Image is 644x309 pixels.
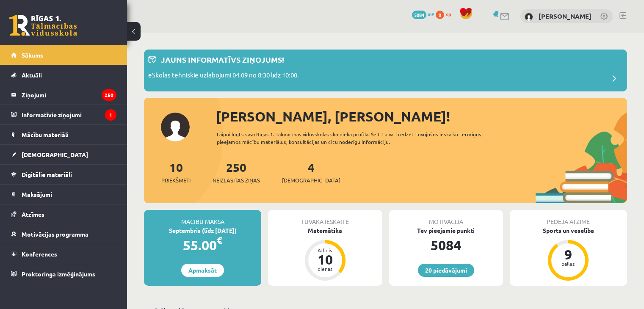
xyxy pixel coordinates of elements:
[389,226,503,235] div: Tev pieejamie punkti
[268,226,382,282] a: Matemātika Atlicis 10 dienas
[105,109,116,121] i: 1
[389,235,503,255] div: 5084
[282,176,340,185] span: [DEMOGRAPHIC_DATA]
[144,226,261,235] div: Septembris (līdz [DATE])
[510,210,627,226] div: Pēdējā atzīme
[11,204,116,224] a: Atzīmes
[556,261,581,266] div: balles
[216,106,627,127] div: [PERSON_NAME], [PERSON_NAME]!
[11,264,116,284] a: Proktoringa izmēģinājums
[312,248,338,253] div: Atlicis
[11,224,116,244] a: Motivācijas programma
[22,171,72,178] span: Digitālie materiāli
[22,210,44,218] span: Atzīmes
[312,253,338,266] div: 10
[428,11,434,17] span: mP
[11,244,116,264] a: Konferences
[11,65,116,85] a: Aktuāli
[22,151,88,158] span: [DEMOGRAPHIC_DATA]
[436,11,444,19] span: 0
[161,54,284,65] p: Jauns informatīvs ziņojums!
[22,185,116,204] legend: Maksājumi
[22,85,116,105] legend: Ziņojumi
[161,176,191,185] span: Priekšmeti
[217,130,507,146] div: Laipni lūgts savā Rīgas 1. Tālmācības vidusskolas skolnieka profilā. Šeit Tu vari redzēt tuvojošo...
[268,226,382,235] div: Matemātika
[22,71,42,79] span: Aktuāli
[22,250,57,258] span: Konferences
[9,15,77,36] a: Rīgas 1. Tālmācības vidusskola
[102,89,116,101] i: 250
[148,54,623,87] a: Jauns informatīvs ziņojums! eSkolas tehniskie uzlabojumi 04.09 no 8:30 līdz 10:00.
[213,176,260,185] span: Neizlasītās ziņas
[510,226,627,235] div: Sports un veselība
[312,266,338,271] div: dienas
[282,160,340,185] a: 4[DEMOGRAPHIC_DATA]
[22,270,95,278] span: Proktoringa izmēģinājums
[144,210,261,226] div: Mācību maksa
[144,235,261,255] div: 55.00
[22,131,69,138] span: Mācību materiāli
[22,230,88,238] span: Motivācijas programma
[11,105,116,124] a: Informatīvie ziņojumi1
[11,185,116,204] a: Maksājumi
[539,12,591,20] a: [PERSON_NAME]
[445,11,451,17] span: xp
[11,145,116,164] a: [DEMOGRAPHIC_DATA]
[181,264,224,277] a: Apmaksāt
[161,160,191,185] a: 10Priekšmeti
[148,70,299,82] p: eSkolas tehniskie uzlabojumi 04.09 no 8:30 līdz 10:00.
[389,210,503,226] div: Motivācija
[22,105,116,124] legend: Informatīvie ziņojumi
[418,264,474,277] a: 20 piedāvājumi
[525,13,533,21] img: Daniels Birziņš
[11,125,116,144] a: Mācību materiāli
[436,11,455,17] a: 0 xp
[22,51,43,59] span: Sākums
[556,248,581,261] div: 9
[412,11,426,19] span: 5084
[11,85,116,105] a: Ziņojumi250
[412,11,434,17] a: 5084 mP
[11,45,116,65] a: Sākums
[213,160,260,185] a: 250Neizlasītās ziņas
[217,234,222,246] span: €
[510,226,627,282] a: Sports un veselība 9 balles
[268,210,382,226] div: Tuvākā ieskaite
[11,165,116,184] a: Digitālie materiāli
